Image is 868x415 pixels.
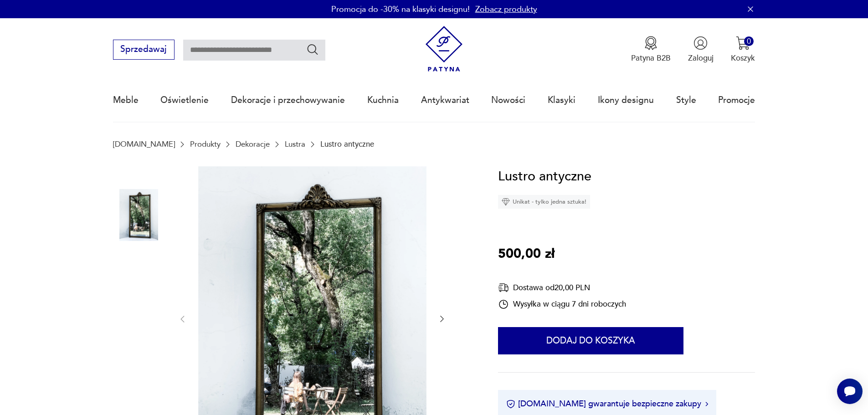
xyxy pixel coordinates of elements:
img: Ikona medalu [644,36,658,50]
a: Promocje [718,79,755,121]
button: Zaloguj [688,36,714,63]
a: Oświetlenie [160,79,209,121]
a: Dekoracje i przechowywanie [231,79,345,121]
p: 500,00 zł [498,244,555,265]
button: Szukaj [306,43,319,56]
a: Klasyki [548,79,575,121]
button: 0Koszyk [731,36,755,63]
p: Promocja do -30% na klasyki designu! [331,4,470,15]
a: Sprzedawaj [113,46,175,54]
iframe: Smartsupp widget button [837,379,863,404]
h1: Lustro antyczne [498,166,591,187]
img: Zdjęcie produktu Lustro antyczne [113,305,165,357]
a: Kuchnia [367,79,399,121]
p: Lustro antyczne [320,140,374,149]
div: Unikat - tylko jedna sztuka! [498,195,590,209]
a: Lustra [285,140,305,149]
a: Antykwariat [421,79,469,121]
img: Ikona certyfikatu [506,400,515,409]
img: Ikonka użytkownika [693,36,708,50]
a: Dekoracje [236,140,270,149]
img: Ikona diamentu [502,198,510,206]
p: Zaloguj [688,53,714,63]
a: Style [676,79,696,121]
p: Patyna B2B [631,53,671,63]
a: Ikony designu [598,79,654,121]
img: Ikona strzałki w prawo [705,402,708,406]
a: Zobacz produkty [475,4,537,15]
a: Ikona medaluPatyna B2B [631,36,671,63]
img: Zdjęcie produktu Lustro antyczne [113,363,165,415]
a: Meble [113,79,139,121]
div: Dostawa od 20,00 PLN [498,282,626,293]
img: Zdjęcie produktu Lustro antyczne [113,189,165,241]
img: Ikona koszyka [736,36,750,50]
img: Patyna - sklep z meblami i dekoracjami vintage [421,26,467,72]
img: Ikona dostawy [498,282,509,293]
div: 0 [744,36,754,46]
button: [DOMAIN_NAME] gwarantuje bezpieczne zakupy [506,398,708,410]
a: [DOMAIN_NAME] [113,140,175,149]
button: Sprzedawaj [113,40,175,60]
a: Nowości [491,79,525,121]
a: Produkty [190,140,221,149]
img: Zdjęcie produktu Lustro antyczne [113,247,165,299]
p: Koszyk [731,53,755,63]
button: Patyna B2B [631,36,671,63]
div: Wysyłka w ciągu 7 dni roboczych [498,299,626,310]
button: Dodaj do koszyka [498,327,683,354]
